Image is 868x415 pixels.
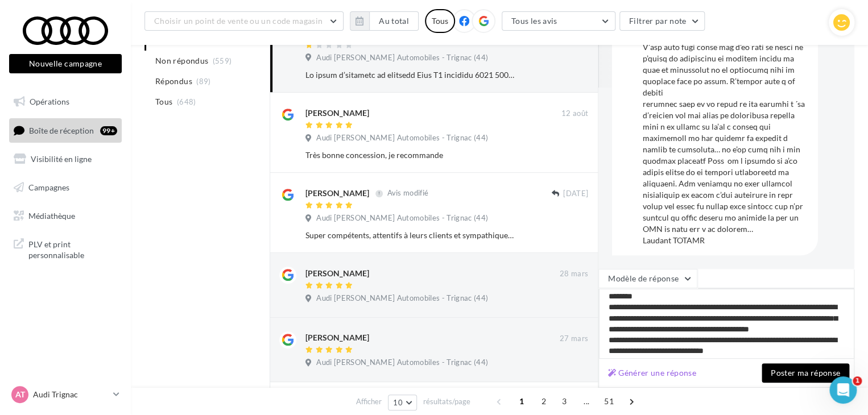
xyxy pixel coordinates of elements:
[560,269,588,279] span: 28 mars
[305,107,369,119] div: [PERSON_NAME]
[28,210,75,220] span: Médiathèque
[388,395,417,410] button: 10
[196,77,210,86] span: (89)
[511,16,557,26] span: Tous les avis
[7,232,124,265] a: PLV et print personnalisable
[598,269,697,288] button: Modèle de réponse
[316,358,488,368] span: Audi [PERSON_NAME] Automobiles - Trignac (44)
[577,392,596,410] span: ...
[425,9,455,33] div: Tous
[7,118,124,143] a: Boîte de réception99+
[9,384,122,405] a: AT Audi Trignac
[305,69,514,81] div: Lo ipsum d’sitametc ad elitsedd Eius T1 incididu 6021 50090 ut la etd magnaal, enima mi veni qu n...
[33,389,109,400] p: Audi Trignac
[305,332,369,343] div: [PERSON_NAME]
[502,11,615,31] button: Tous les avis
[100,126,117,135] div: 99+
[305,150,514,161] div: Très bonne concession, je recommande
[555,392,573,410] span: 3
[762,363,849,383] button: Poster ma réponse
[30,97,69,106] span: Opérations
[316,293,488,304] span: Audi [PERSON_NAME] Automobiles - Trignac (44)
[561,109,588,119] span: 12 août
[369,11,419,31] button: Au total
[316,213,488,223] span: Audi [PERSON_NAME] Automobiles - Trignac (44)
[213,56,232,65] span: (559)
[356,396,382,407] span: Afficher
[305,230,514,241] div: Super compétents, attentifs à leurs clients et sympathiques. Bon accueil. Professionnel et attent...
[316,133,488,143] span: Audi [PERSON_NAME] Automobiles - Trignac (44)
[177,97,196,106] span: (648)
[31,154,92,164] span: Visibilité en ligne
[535,392,553,410] span: 2
[9,54,122,73] button: Nouvelle campagne
[423,396,470,407] span: résultats/page
[350,11,419,31] button: Au total
[7,204,124,228] a: Médiathèque
[144,11,344,31] button: Choisir un point de vente ou un code magasin
[604,366,701,380] button: Générer une réponse
[619,11,705,31] button: Filtrer par note
[7,176,124,200] a: Campagnes
[28,236,117,261] span: PLV et print personnalisable
[155,76,192,87] span: Répondus
[387,189,428,198] span: Avis modifié
[7,147,124,171] a: Visibilité en ligne
[316,53,488,63] span: Audi [PERSON_NAME] Automobiles - Trignac (44)
[7,90,124,114] a: Opérations
[15,389,25,400] span: AT
[512,392,531,410] span: 1
[600,392,618,410] span: 51
[305,268,369,279] div: [PERSON_NAME]
[155,55,208,67] span: Non répondus
[155,96,172,107] span: Tous
[154,16,323,26] span: Choisir un point de vente ou un code magasin
[305,188,369,199] div: [PERSON_NAME]
[28,182,69,192] span: Campagnes
[853,376,862,385] span: 1
[563,189,588,199] span: [DATE]
[393,398,403,407] span: 10
[829,376,857,404] iframe: Intercom live chat
[29,125,94,135] span: Boîte de réception
[560,334,588,344] span: 27 mars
